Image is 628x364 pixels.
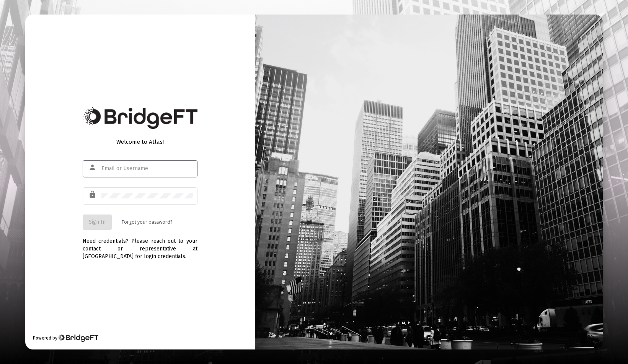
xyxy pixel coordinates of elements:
input: Email or Username [101,166,193,172]
span: Sign In [89,219,106,225]
div: Powered by [33,334,98,342]
img: Bridge Financial Technology Logo [83,107,197,129]
mat-icon: person [88,163,98,172]
a: Forgot your password? [122,218,172,226]
div: Welcome to Atlas! [83,138,197,146]
div: Need credentials? Please reach out to your contact or representative at [GEOGRAPHIC_DATA] for log... [83,230,197,260]
button: Sign In [83,214,112,230]
mat-icon: lock [88,190,98,199]
img: Bridge Financial Technology Logo [58,334,98,342]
